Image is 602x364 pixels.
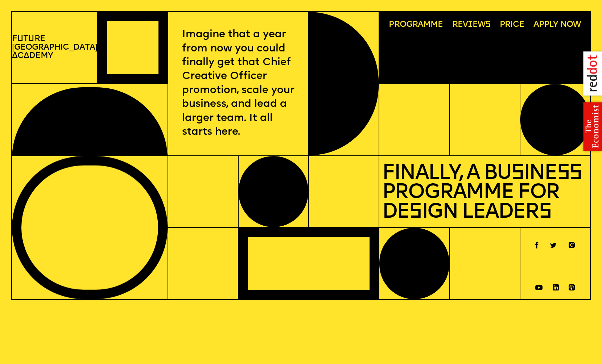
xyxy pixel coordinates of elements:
[12,35,97,61] a: Future[GEOGRAPHIC_DATA]Academy
[12,35,97,61] p: F t re [GEOGRAPHIC_DATA] c demy
[500,21,524,29] span: Price
[28,35,34,43] span: u
[577,45,602,102] img: reddot
[12,52,17,60] span: A
[569,239,575,246] a: Instagram
[389,21,443,29] span: Programme
[533,21,581,29] span: Apply now
[569,281,575,288] a: Spotify
[468,21,472,29] span: i
[535,281,543,287] a: Youtube
[382,161,587,222] p: Finally, a Business Programme for Design Leaders
[550,239,557,244] a: Twitter
[577,99,602,155] img: the economist
[182,28,295,139] p: Imagine that a year from now you could finally get that Chief Creative Officer promotion, scale y...
[452,21,490,29] span: Rev ews
[17,35,23,43] span: u
[553,281,559,288] a: Linkedin
[24,52,29,60] span: a
[535,239,539,246] a: Facebook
